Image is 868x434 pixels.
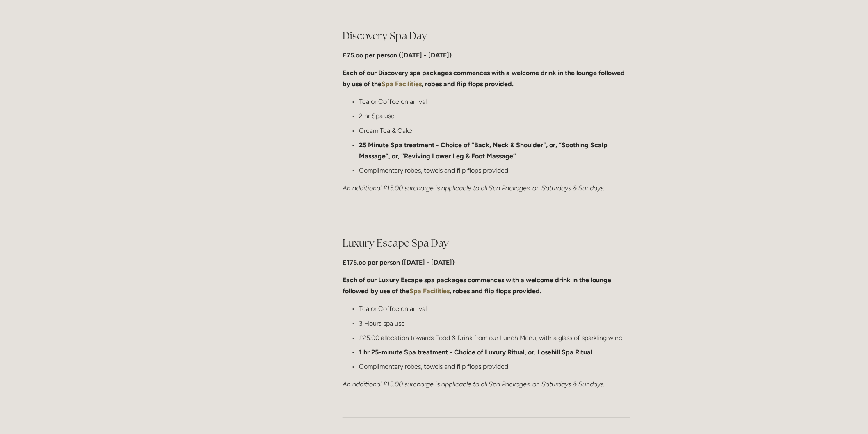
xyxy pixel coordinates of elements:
p: Tea or Coffee on arrival [359,304,630,315]
p: £25.00 allocation towards Food & Drink from our Lunch Menu, with a glass of sparkling wine [359,333,630,344]
a: Spa Facilities [381,80,422,88]
p: Complimentary robes, towels and flip flops provided [359,165,630,176]
em: An additional £15.00 surcharge is applicable to all Spa Packages, on Saturdays & Sundays. [343,381,605,388]
strong: £75.oo per person ([DATE] - [DATE]) [343,52,452,59]
p: 3 Hours spa use [359,318,630,329]
strong: £175.oo per person ([DATE] - [DATE]) [343,259,455,267]
strong: 1 hr 25-minute Spa treatment - Choice of Luxury Ritual, or, Losehill Spa Ritual [359,349,592,356]
strong: , robes and flip flops provided. [450,288,541,295]
p: Cream Tea & Cake [359,126,630,137]
strong: 25 Minute Spa treatment - Choice of “Back, Neck & Shoulder", or, “Soothing Scalp Massage”, or, “R... [359,142,609,160]
h2: Luxury Escape Spa Day [343,236,630,251]
p: Complimentary robes, towels and flip flops provided [359,361,630,372]
p: Tea or Coffee on arrival [359,96,630,107]
strong: Each of our Luxury Escape spa packages commences with a welcome drink in the lounge followed by u... [343,276,613,295]
em: An additional £15.00 surcharge is applicable to all Spa Packages, on Saturdays & Sundays. [343,185,605,192]
strong: Each of our Discovery spa packages commences with a welcome drink in the lounge followed by use o... [343,69,626,88]
a: Spa Facilities [409,288,450,295]
strong: , robes and flip flops provided. [422,80,514,88]
p: 2 hr Spa use [359,111,630,122]
h2: Discovery Spa Day [343,29,630,43]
